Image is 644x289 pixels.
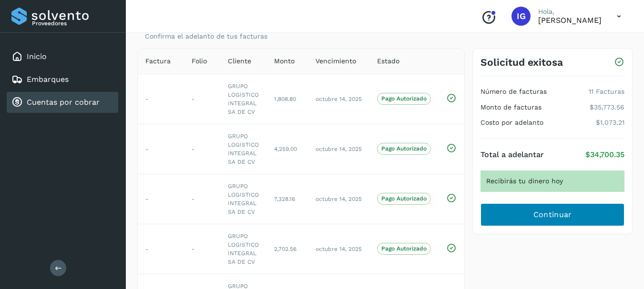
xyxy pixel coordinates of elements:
h3: Solicitud exitosa [480,56,563,68]
span: octubre 14, 2025 [316,196,362,202]
p: Pago Autorizado [381,195,427,202]
button: Continuar [480,203,624,226]
p: Pago Autorizado [381,95,427,102]
span: Estado [377,56,399,66]
span: 7,328.16 [274,196,295,202]
td: - [184,124,220,174]
td: - [138,174,184,224]
span: 1,808.80 [274,96,296,102]
p: Proveedores [32,20,114,27]
p: 11 Facturas [589,88,624,96]
td: GRUPO LOGISTICO INTEGRAL SA DE CV [220,74,266,124]
p: $1,073.21 [596,119,624,127]
td: - [184,74,220,124]
p: Hola, [538,8,602,16]
span: octubre 14, 2025 [316,146,362,152]
div: Recibirás tu dinero hoy [480,170,624,192]
p: Pago Autorizado [381,145,427,152]
span: 2,702.56 [274,246,296,252]
h4: Total a adelantar [480,150,544,159]
span: Folio [192,56,207,66]
span: Factura [145,56,171,66]
h4: Costo por adelanto [480,119,543,127]
td: - [138,74,184,124]
a: Cuentas por cobrar [27,98,100,107]
td: - [184,174,220,224]
span: Vencimiento [316,56,356,66]
td: - [138,124,184,174]
span: octubre 14, 2025 [316,96,362,102]
span: 4,259.00 [274,146,297,152]
p: Confirma el adelanto de tus facturas [145,32,267,40]
div: Inicio [7,46,118,67]
td: GRUPO LOGISTICO INTEGRAL SA DE CV [220,124,266,174]
p: Pago Autorizado [381,245,427,252]
span: Cliente [228,56,251,66]
p: ISABEL GARDUÑO DORANTES [538,16,602,25]
a: Embarques [27,75,69,84]
td: GRUPO LOGISTICO INTEGRAL SA DE CV [220,174,266,224]
div: Cuentas por cobrar [7,92,118,113]
span: octubre 14, 2025 [316,246,362,252]
td: - [138,224,184,274]
span: Monto [274,56,295,66]
td: - [184,224,220,274]
div: Embarques [7,69,118,90]
h4: Número de facturas [480,88,547,96]
h4: Monto de facturas [480,103,542,111]
td: GRUPO LOGISTICO INTEGRAL SA DE CV [220,224,266,274]
p: $35,773.56 [590,103,624,111]
span: Continuar [533,209,572,220]
p: $34,700.35 [585,150,624,159]
a: Inicio [27,52,47,61]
